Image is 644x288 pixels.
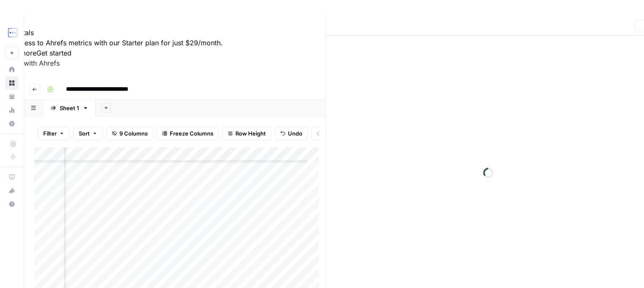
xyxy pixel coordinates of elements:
a: Your Data [5,90,19,103]
span: 9 Columns [119,129,148,138]
div: Sheet 1 [60,104,79,112]
button: Freeze Columns [157,127,219,140]
a: Usage [5,103,19,117]
a: AirOps Academy [5,170,19,184]
button: Sort [73,127,103,140]
button: What's new? [5,184,19,197]
button: Filter [38,127,70,140]
button: 9 Columns [106,127,153,140]
span: Row Height [235,129,266,138]
a: Browse [5,76,19,90]
span: Sort [79,129,90,138]
span: Freeze Columns [170,129,213,138]
span: Filter [43,129,57,138]
button: Row Height [222,127,271,140]
button: Help + Support [5,197,19,211]
div: What's new? [6,184,18,197]
span: Undo [288,129,302,138]
a: Sheet 1 [43,100,96,116]
button: Get started [36,48,72,58]
button: Undo [275,127,308,140]
a: Settings [5,117,19,130]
